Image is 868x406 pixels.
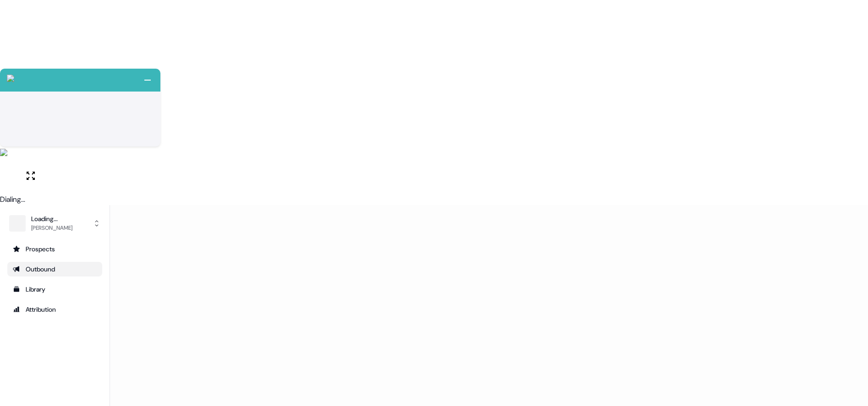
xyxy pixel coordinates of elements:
img: callcloud-icon-white-35.svg [7,75,14,82]
a: Go to templates [7,282,102,297]
div: [PERSON_NAME] [31,223,72,233]
a: Go to prospects [7,242,102,256]
a: Go to outbound experience [7,262,102,276]
div: Library [13,285,97,294]
div: Attribution [13,305,97,314]
div: Loading... [31,214,72,223]
div: Outbound [13,265,97,274]
div: Prospects [13,244,97,254]
a: Go to attribution [7,302,102,317]
button: Loading...[PERSON_NAME] [7,212,102,234]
